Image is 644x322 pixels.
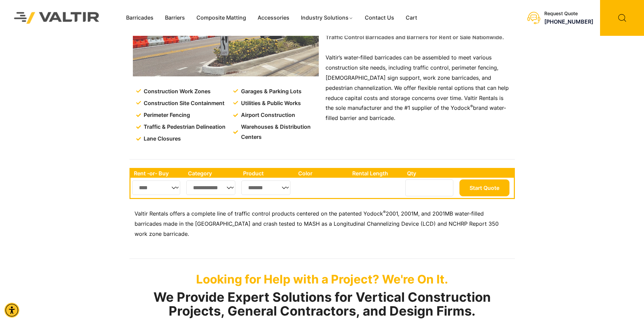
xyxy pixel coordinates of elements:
[239,110,295,120] span: Airport Construction
[241,180,290,195] select: Single select
[135,210,499,237] span: 2001, 2001M, and 2001MB water-filled barricades made in the [GEOGRAPHIC_DATA] and crash tested to...
[349,169,404,178] th: Rental Length
[5,3,109,32] img: Valtir Rentals
[239,98,301,108] span: Utilities & Public Works
[130,169,185,178] th: Rent -or- Buy
[239,86,302,97] span: Garages & Parking Lots
[240,169,295,178] th: Product
[252,13,295,23] a: Accessories
[544,11,593,17] div: Request Quote
[185,169,240,178] th: Category
[142,86,211,97] span: Construction Work Zones
[142,134,181,144] span: Lane Closures
[4,303,19,318] div: Accessibility Menu
[470,104,473,109] sup: ®
[405,179,453,196] input: Number
[544,18,593,25] a: call (888) 496-3625
[359,13,400,23] a: Contact Us
[326,53,511,123] p: Valtir’s water-filled barricades can be assembled to meet various construction site needs, includ...
[142,110,190,120] span: Perimeter Fencing
[191,13,252,23] a: Composite Matting
[132,180,181,195] select: Single select
[383,209,386,215] sup: ®
[120,13,159,23] a: Barricades
[142,98,224,108] span: Construction Site Containment
[400,13,423,23] a: Cart
[295,169,349,178] th: Color
[459,179,509,196] button: Start Quote
[404,169,457,178] th: Qty
[159,13,191,23] a: Barriers
[129,290,515,319] h2: We Provide Expert Solutions for Vertical Construction Projects, General Contractors, and Design F...
[142,122,225,132] span: Traffic & Pedestrian Delineation
[295,13,359,23] a: Industry Solutions
[135,210,383,217] span: Valtir Rentals offers a complete line of traffic control products centered on the patented Yodock
[239,122,320,142] span: Warehouses & Distribution Centers
[129,272,515,286] p: Looking for Help with a Project? We're On It.
[186,180,236,195] select: Single select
